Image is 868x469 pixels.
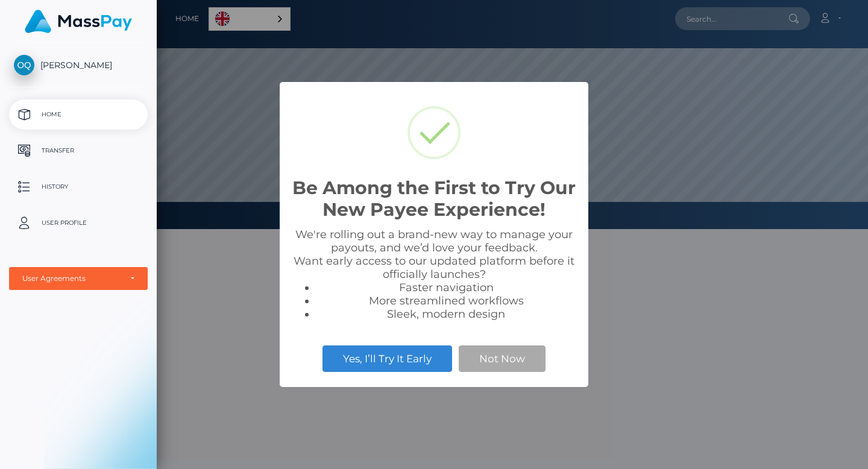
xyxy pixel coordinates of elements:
div: User Agreements [22,274,121,283]
button: Yes, I’ll Try It Early [322,345,452,372]
li: Faster navigation [316,281,576,294]
h2: Be Among the First to Try Our New Payee Experience! [292,177,576,221]
span: [PERSON_NAME] [9,60,148,71]
img: MassPay [25,10,132,33]
p: Home [14,105,143,124]
li: Sleek, modern design [316,307,576,321]
button: Not Now [459,345,546,372]
li: More streamlined workflows [316,294,576,307]
div: We're rolling out a brand-new way to manage your payouts, and we’d love your feedback. Want early... [292,228,576,321]
p: History [14,178,143,196]
p: Transfer [14,142,143,160]
p: User Profile [14,214,143,232]
button: User Agreements [9,267,148,290]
